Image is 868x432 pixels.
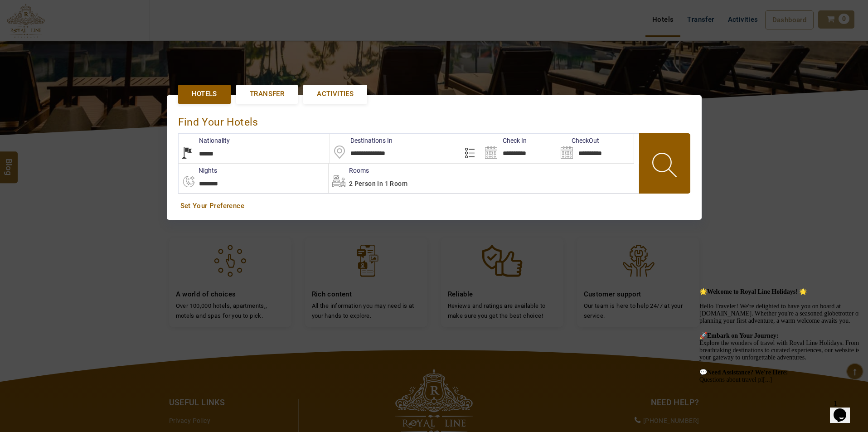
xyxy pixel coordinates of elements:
label: Nationality [179,136,230,145]
label: nights [178,166,217,175]
span: 🌟 Hello Traveler! We're delighted to have you on board at [DOMAIN_NAME]. Whether you're a seasone... [4,4,165,99]
span: Hotels [192,89,217,99]
strong: Embark on Your Journey: [11,48,83,55]
span: Activities [317,89,354,99]
div: 🌟Welcome to Royal Line Holidays! 🌟Hello Traveler! We're delighted to have you on board at [DOMAIN... [4,4,167,99]
label: Rooms [329,166,369,175]
a: Set Your Preference [180,201,688,211]
input: Search [558,134,634,163]
strong: Need Assistance? We're Here: [11,85,92,92]
a: Hotels [178,85,231,103]
label: Destinations In [330,136,393,145]
label: Check In [482,136,527,145]
iframe: chat widget [696,284,859,391]
input: Search [482,134,558,163]
strong: Welcome to Royal Line Holidays! 🌟 [11,4,111,11]
span: Transfer [250,89,284,99]
label: CheckOut [558,136,599,145]
div: Find Your Hotels [178,107,690,133]
iframe: chat widget [830,396,859,423]
a: Activities [303,85,367,103]
span: 2 Person in 1 Room [349,180,407,187]
a: Transfer [236,85,298,103]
